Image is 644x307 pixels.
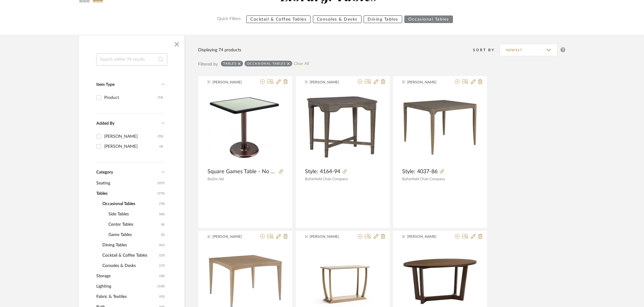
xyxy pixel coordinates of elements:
button: Close [171,38,183,50]
div: Sort By [473,47,500,53]
span: By [402,177,406,181]
span: Lighting [96,281,156,292]
img: 43.5" long x 24" wide x 21.5" high [402,258,478,305]
button: Occasional Tables [404,15,453,23]
span: (30) [159,271,165,281]
span: Style: 4037-86 [402,168,437,175]
span: [PERSON_NAME] [212,79,251,85]
span: [PERSON_NAME] [310,234,348,239]
div: [PERSON_NAME] [104,142,159,151]
input: Search within 74 results [96,53,167,66]
div: Filtered by [198,61,218,68]
span: (92) [159,292,165,302]
span: Side Tables [108,209,158,219]
span: Item Type [96,83,115,87]
span: Fairfield Chair Company [309,177,348,181]
span: Tables [96,188,156,199]
span: By [207,177,212,181]
span: [PERSON_NAME] [407,79,445,85]
img: Style: 4037-86 [402,89,478,165]
span: (23) [159,251,165,260]
div: Product [104,93,158,103]
button: Dining Tables [364,15,402,23]
span: (2) [161,230,165,240]
span: (175) [157,189,165,198]
span: (61) [159,240,165,250]
span: Occasional Tables [102,199,158,209]
span: Dining Tables [102,240,158,250]
div: (4) [159,142,163,151]
span: Category [96,170,113,175]
span: (17) [159,261,165,271]
span: Consoles & Desks [102,261,158,271]
span: Style: 4164-94 [305,168,340,175]
span: Storage [96,271,158,281]
div: [PERSON_NAME] [104,132,158,141]
label: Quick Filters [214,15,244,23]
div: Occasional Tables [247,62,286,66]
span: Dor-Val [212,177,224,181]
span: (130) [157,282,165,291]
span: Square Games Table - No spill edge [207,168,276,175]
button: Cocktail & Coffee Tables [246,15,310,23]
div: (70) [158,132,163,141]
div: Tables [223,62,236,66]
span: Seating [96,178,156,188]
div: (74) [158,93,163,103]
a: Clear All [294,61,309,66]
span: (74) [159,199,165,209]
span: Cocktail & Coffee Tables [102,250,158,261]
div: Displaying 74 products [198,47,241,53]
span: [PERSON_NAME] [212,234,251,239]
span: Fabric & Textiles [96,292,158,302]
span: [PERSON_NAME] [310,79,348,85]
button: Consoles & Desks [313,15,361,23]
span: (6) [161,220,165,229]
span: By [305,177,309,181]
span: Game Tables [108,230,159,240]
span: Center Tables [108,219,159,230]
img: Square Games Table - No spill edge [207,89,283,165]
span: [PERSON_NAME] [407,234,445,239]
span: (66) [159,209,165,219]
span: Fairfield Chair Company [406,177,445,181]
span: Added By [96,121,115,126]
img: Style: 4164-94 [305,89,381,165]
span: (357) [157,178,165,188]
